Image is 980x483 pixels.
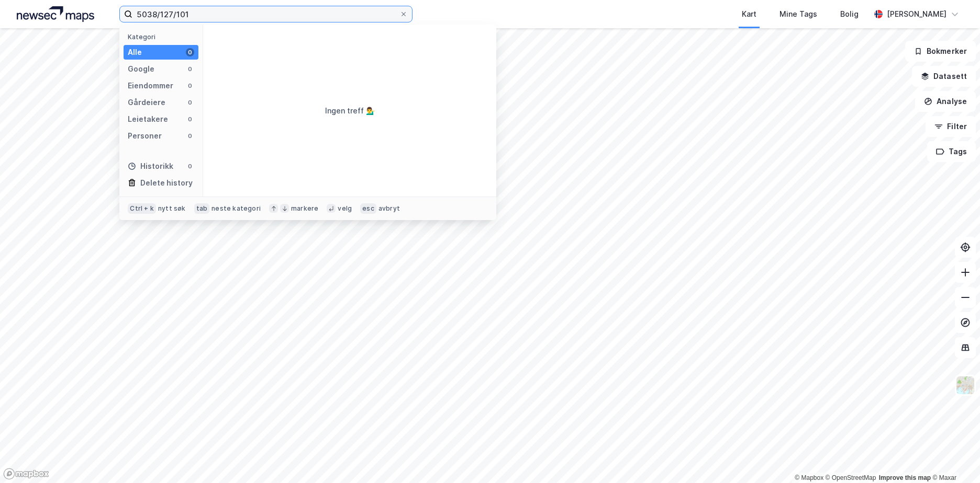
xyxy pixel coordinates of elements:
div: [PERSON_NAME] [887,8,946,20]
div: nytt søk [158,204,186,213]
div: Mine Tags [779,8,817,20]
div: velg [338,204,352,213]
div: 0 [186,98,194,107]
a: OpenStreetMap [826,474,876,481]
div: Ingen treff 💁‍♂️ [325,105,375,117]
div: Gårdeiere [128,96,165,109]
img: Z [955,375,975,395]
button: Datasett [912,66,976,87]
div: Bolig [840,8,859,20]
div: 0 [186,115,194,123]
div: 0 [186,132,194,140]
div: Historikk [128,160,173,172]
iframe: Chat Widget [928,433,980,483]
a: Mapbox [795,474,823,481]
img: logo.a4113a55bc3d86da70a041830d287a7e.svg [17,6,94,22]
div: avbryt [378,204,400,213]
div: neste kategori [211,204,261,213]
div: Eiendommer [128,79,173,92]
div: Kategori [128,33,198,41]
button: Analyse [915,91,976,112]
a: Mapbox homepage [3,468,49,480]
div: tab [194,203,210,214]
button: Bokmerker [905,41,976,62]
button: Filter [926,116,976,137]
div: Alle [128,46,142,59]
button: Tags [927,141,976,162]
a: Improve this map [879,474,931,481]
input: Søk på adresse, matrikkel, gårdeiere, leietakere eller personer [132,6,399,22]
div: 0 [186,82,194,90]
div: markere [291,204,318,213]
div: 0 [186,48,194,56]
div: 0 [186,162,194,170]
div: 0 [186,65,194,73]
div: esc [360,203,376,214]
div: Ctrl + k [128,203,156,214]
div: Kart [742,8,756,20]
div: Delete history [140,177,193,189]
div: Leietakere [128,113,168,125]
div: Google [128,63,154,75]
div: Personer [128,130,162,142]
